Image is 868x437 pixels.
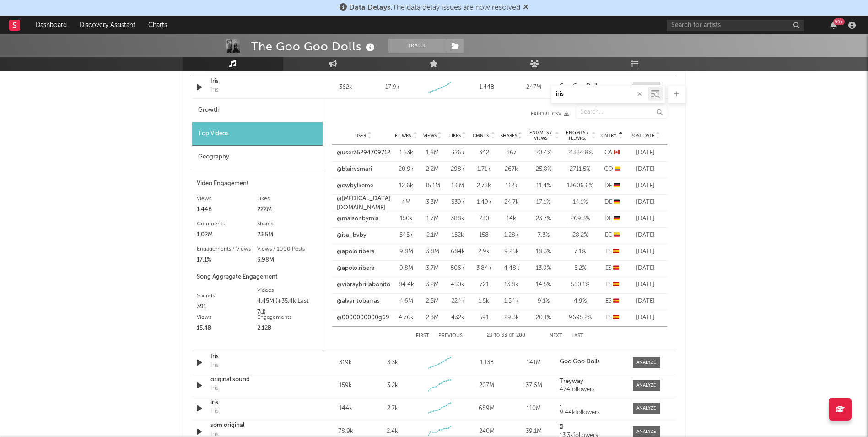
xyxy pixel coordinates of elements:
div: 450k [447,280,468,290]
div: [DATE] [628,280,663,290]
a: 𓇼 [560,424,623,431]
div: 247M [512,83,555,92]
div: 3.7M [422,264,443,273]
div: 1.44B [197,204,258,215]
span: 🇪🇸 [613,282,619,288]
div: 730 [473,214,496,224]
div: Views / 1000 Posts [257,244,318,255]
strong: Goo Goo Dolls [560,359,600,365]
div: 224k [447,297,468,306]
div: 13.9 % [528,264,560,273]
div: DE [601,181,624,191]
div: Engagements [257,312,318,323]
a: @apolo.ribera [337,247,375,257]
a: Dashboard [29,16,73,34]
span: to [494,333,500,338]
div: 14k [500,214,523,224]
div: [DATE] [628,181,663,191]
div: Comments [197,218,258,229]
div: 5.2 % [564,264,596,273]
a: Iris [210,77,306,86]
div: 362k [324,83,367,92]
div: 326k [447,148,468,158]
span: Likes [449,133,461,138]
div: 388k [447,214,468,224]
span: Shares [501,133,517,138]
div: 110M [512,404,555,413]
div: 9.1 % [528,297,560,306]
div: 112k [500,181,523,191]
div: 684k [447,247,468,257]
a: @isa_bvby [337,231,367,240]
div: 21334.8 % [564,148,596,158]
a: @cwbylkeme [337,181,373,191]
span: Dismiss [523,4,528,11]
div: [DATE] [628,214,663,224]
div: 1.49k [473,198,496,207]
div: 545k [395,231,418,240]
div: 391 [197,301,258,312]
div: 506k [447,264,468,273]
div: 367 [500,148,523,158]
div: 7.1 % [564,247,596,257]
div: 1.28k [500,231,523,240]
input: Search for artists [667,20,804,31]
div: 474 followers [560,387,623,393]
strong: . [560,401,561,407]
div: 28.2 % [564,231,596,240]
a: Discovery Assistant [73,16,142,34]
a: Iris [210,352,306,361]
div: Iris [210,407,219,416]
div: 11.4 % [528,181,560,191]
a: @blairvsmari [337,165,372,174]
span: 🇩🇪 [614,199,620,205]
span: Data Delays [349,4,390,11]
input: Search by song name or URL [551,91,648,98]
div: 37.6M [512,381,555,390]
div: 2.2M [422,165,443,174]
span: : The data delay issues are now resolved [349,4,520,11]
div: 721 [473,280,496,290]
div: DE [601,214,624,224]
div: CO [601,165,624,174]
a: . [560,401,623,408]
div: 24.7k [500,198,523,207]
div: 7.3 % [528,231,560,240]
button: Previous [438,333,463,339]
div: 2.73k [473,181,496,191]
div: 3.2M [422,280,443,290]
div: 3.3k [387,358,398,367]
div: 84.4k [395,280,418,290]
span: User [355,133,366,138]
span: Post Date [631,133,655,138]
button: Last [571,333,583,339]
div: 23 33 200 [481,330,531,341]
button: First [416,333,429,339]
div: Views [197,312,258,323]
div: 13.8k [500,280,523,290]
div: iris [210,398,306,407]
span: Engmts / Views [528,130,554,141]
div: Video Engagement [197,178,318,189]
div: 15.4B [197,323,258,334]
button: Next [550,333,562,339]
div: 3.2k [387,381,398,390]
span: Engmts / Fllwrs. [564,130,591,141]
div: 2.9k [473,247,496,257]
div: 1.7M [422,214,443,224]
div: 550.1 % [564,280,596,290]
div: [DATE] [628,198,663,207]
div: 9.8M [395,264,418,273]
span: 🇨🇦 [614,150,620,156]
div: original sound [210,375,306,384]
div: 14.1 % [564,198,596,207]
div: ES [601,313,624,322]
div: 1.54k [500,297,523,306]
div: 2.1M [422,231,443,240]
div: 319k [324,358,367,367]
div: 20.9k [395,165,418,174]
div: 2.4k [387,427,398,436]
div: 23.7 % [528,214,560,224]
div: 4M [395,198,418,207]
span: 🇩🇪 [614,183,620,189]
